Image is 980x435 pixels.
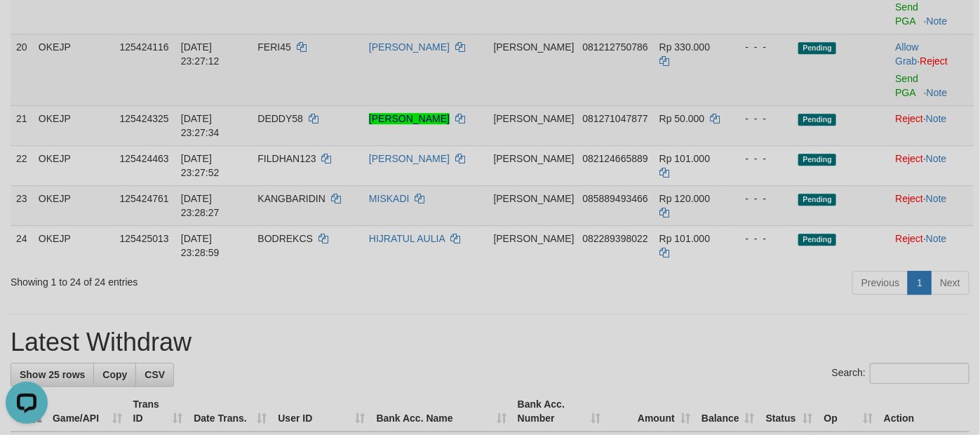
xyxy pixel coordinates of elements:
[181,41,220,67] span: [DATE] 23:27:12
[257,233,313,244] span: BODREKCS
[11,363,94,387] a: Show 25 rows
[371,391,512,431] th: Bank Acc. Name: activate to sort column ascending
[11,34,33,105] td: 20
[188,391,272,431] th: Date Trans.: activate to sort column ascending
[890,185,974,225] td: ·
[369,233,445,244] a: HIJRATUL AULIA
[659,153,710,164] span: Rp 101.000
[33,145,114,185] td: OKEJP
[926,113,947,124] a: Note
[494,233,575,244] span: [PERSON_NAME]
[128,391,189,431] th: Trans ID: activate to sort column ascending
[696,391,760,431] th: Balance: activate to sort column ascending
[135,363,174,387] a: CSV
[890,105,974,145] td: ·
[512,391,606,431] th: Bank Acc. Number: activate to sort column ascending
[760,391,819,431] th: Status: activate to sort column ascending
[11,269,398,289] div: Showing 1 to 24 of 24 entries
[926,153,947,164] a: Note
[120,153,169,164] span: 125424463
[20,369,85,380] span: Show 25 rows
[606,391,696,431] th: Amount: activate to sort column ascending
[181,113,220,138] span: [DATE] 23:27:34
[582,113,647,124] span: Copy 081271047877 to clipboard
[33,225,114,265] td: OKEJP
[257,153,316,164] span: FILDHAN123
[120,233,169,244] span: 125425013
[878,391,969,431] th: Action
[659,233,710,244] span: Rp 101.000
[494,153,575,164] span: [PERSON_NAME]
[102,369,127,380] span: Copy
[927,87,948,98] a: Note
[931,271,969,295] a: Next
[582,233,647,244] span: Copy 082289398022 to clipboard
[798,42,836,54] span: Pending
[120,113,169,124] span: 125424325
[33,34,114,105] td: OKEJP
[257,113,303,124] span: DEDDY58
[819,391,878,431] th: Op: activate to sort column ascending
[895,1,918,27] a: Send PGA
[369,153,450,164] a: [PERSON_NAME]
[890,145,974,185] td: ·
[181,193,220,218] span: [DATE] 23:28:27
[120,41,169,53] span: 125424116
[852,271,908,295] a: Previous
[11,328,969,356] h1: Latest Withdraw
[257,193,325,204] span: KANGBARIDIN
[734,232,787,246] div: - - -
[734,152,787,166] div: - - -
[494,193,575,204] span: [PERSON_NAME]
[494,41,575,53] span: [PERSON_NAME]
[895,73,918,98] a: Send PGA
[895,113,923,124] a: Reject
[895,41,920,67] span: ·
[926,233,947,244] a: Note
[120,193,169,204] span: 125424761
[890,34,974,105] td: ·
[895,153,923,164] a: Reject
[33,185,114,225] td: OKEJP
[6,6,48,48] button: Open LiveChat chat widget
[145,369,165,380] span: CSV
[734,112,787,126] div: - - -
[908,271,932,295] a: 1
[582,153,647,164] span: Copy 082124665889 to clipboard
[734,40,787,54] div: - - -
[582,193,647,204] span: Copy 085889493466 to clipboard
[494,113,575,124] span: [PERSON_NAME]
[369,113,450,124] a: [PERSON_NAME]
[927,15,948,27] a: Note
[920,55,948,67] a: Reject
[181,233,220,258] span: [DATE] 23:28:59
[832,363,969,384] label: Search:
[11,105,33,145] td: 21
[33,105,114,145] td: OKEJP
[659,193,710,204] span: Rp 120.000
[798,194,836,206] span: Pending
[659,113,705,124] span: Rp 50.000
[93,363,136,387] a: Copy
[11,145,33,185] td: 22
[11,225,33,265] td: 24
[870,363,969,384] input: Search:
[272,391,370,431] th: User ID: activate to sort column ascending
[369,41,450,53] a: [PERSON_NAME]
[181,153,220,178] span: [DATE] 23:27:52
[798,234,836,246] span: Pending
[11,185,33,225] td: 23
[798,114,836,126] span: Pending
[734,192,787,206] div: - - -
[47,391,128,431] th: Game/API: activate to sort column ascending
[582,41,647,53] span: Copy 081212750786 to clipboard
[890,225,974,265] td: ·
[257,41,290,53] span: FERI45
[895,233,923,244] a: Reject
[895,193,923,204] a: Reject
[926,193,947,204] a: Note
[798,154,836,166] span: Pending
[659,41,710,53] span: Rp 330.000
[369,193,410,204] a: MISKADI
[895,41,918,67] a: Allow Grab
